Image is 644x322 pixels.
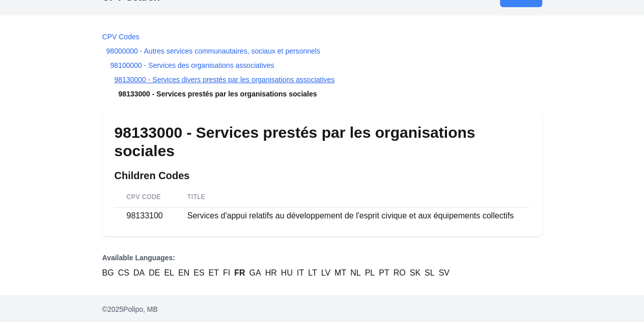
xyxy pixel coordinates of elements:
[425,267,435,279] a: SL
[115,187,175,208] th: CPV Code
[438,267,449,279] a: SV
[178,267,189,279] a: EN
[115,168,530,183] h2: Children Codes
[118,267,129,279] a: CS
[175,187,530,208] th: Title
[149,267,160,279] a: DE
[110,61,274,69] a: 98100000 - Services des organisations associatives
[379,267,389,279] a: PT
[106,47,320,55] a: 98000000 - Autres services communautaires, sociaux et personnels
[308,267,317,279] a: LT
[115,208,175,225] td: 98133100
[102,32,542,99] nav: Breadcrumb
[208,267,218,279] a: ET
[410,267,421,279] a: SK
[102,253,542,279] nav: Language Versions
[223,267,230,279] a: FI
[115,76,335,84] a: 98130000 - Services divers prestés par les organisations associatives
[175,208,530,225] td: Services d'appui relatifs au développement de l'esprit civique et aux équipements collectifs
[297,267,304,279] a: IT
[265,267,277,279] a: HR
[249,267,261,279] a: GA
[115,123,530,160] h1: 98133000 - Services prestés par les organisations sociales
[281,267,293,279] a: HU
[394,267,406,279] a: RO
[133,267,145,279] a: DA
[334,267,346,279] a: MT
[102,253,542,263] p: Available Languages:
[164,267,174,279] a: EL
[350,267,360,279] a: NL
[234,267,245,279] a: FR
[102,33,139,41] a: CPV Codes
[321,267,330,279] a: LV
[193,267,204,279] a: ES
[102,89,542,99] li: 98133000 - Services prestés par les organisations sociales
[365,267,375,279] a: PL
[102,304,542,314] p: © 2025 Polipo, MB
[102,267,114,279] a: BG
